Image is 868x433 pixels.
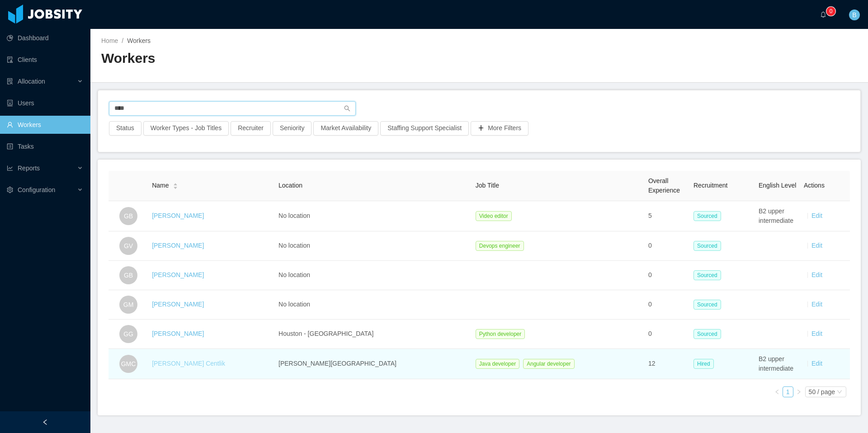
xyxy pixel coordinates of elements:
td: 5 [645,201,690,231]
td: No location [275,231,472,261]
span: Angular developer [523,359,574,369]
span: GB [124,266,133,284]
span: Reports [18,165,40,172]
a: Sourced [693,301,725,308]
a: icon: auditClients [7,51,83,69]
a: Edit [811,360,822,367]
button: Market Availability [313,121,378,136]
h2: Workers [101,49,479,68]
a: Home [101,37,118,44]
i: icon: solution [7,78,13,85]
td: [PERSON_NAME][GEOGRAPHIC_DATA] [275,349,472,379]
td: 0 [645,320,690,349]
i: icon: search [344,105,350,112]
a: Edit [811,330,822,337]
a: Hired [693,360,717,367]
span: Name [152,181,169,190]
a: icon: robotUsers [7,94,83,112]
a: Edit [811,271,822,278]
a: [PERSON_NAME] [152,301,204,308]
i: icon: bell [820,11,826,18]
td: No location [275,201,472,231]
span: Sourced [693,211,721,221]
a: 1 [783,387,793,397]
td: B2 upper intermediate [755,349,800,379]
span: Python developer [476,329,525,339]
span: Recruitment [693,182,727,189]
i: icon: line-chart [7,165,13,171]
span: Job Title [476,182,499,189]
td: 0 [645,261,690,290]
a: [PERSON_NAME] Centlik [152,360,225,367]
li: Next Page [793,386,804,397]
a: Sourced [693,330,725,337]
td: Houston - [GEOGRAPHIC_DATA] [275,320,472,349]
span: GM [123,296,134,314]
span: GV [124,237,133,255]
span: GMC [121,355,136,373]
a: icon: profileTasks [7,137,83,155]
i: icon: caret-up [173,182,178,185]
i: icon: caret-down [173,185,178,188]
a: Edit [811,301,822,308]
span: / [122,37,123,44]
span: B [852,9,856,20]
td: 0 [645,231,690,261]
div: 50 / page [809,387,835,397]
a: Edit [811,212,822,219]
li: Previous Page [772,386,783,397]
button: Seniority [273,121,311,136]
span: English Level [759,182,796,189]
a: Sourced [693,242,725,249]
i: icon: left [774,389,780,395]
span: Video editor [476,211,512,221]
span: Location [278,182,302,189]
i: icon: down [837,389,842,395]
td: 0 [645,290,690,320]
span: Allocation [18,78,45,85]
span: Java developer [476,359,519,369]
span: Actions [804,182,825,189]
li: 1 [783,386,793,397]
span: Hired [693,359,714,369]
td: No location [275,290,472,320]
span: Configuration [18,186,55,193]
span: Workers [127,37,151,44]
a: icon: userWorkers [7,116,83,134]
a: Edit [811,242,822,249]
a: icon: pie-chartDashboard [7,29,83,47]
td: 12 [645,349,690,379]
a: [PERSON_NAME] [152,242,204,249]
a: [PERSON_NAME] [152,271,204,278]
span: GG [123,325,133,343]
a: [PERSON_NAME] [152,212,204,219]
button: Worker Types - Job Titles [143,121,229,136]
td: B2 upper intermediate [755,201,800,231]
i: icon: setting [7,187,13,193]
button: Status [109,121,142,136]
button: Staffing Support Specialist [380,121,469,136]
span: Sourced [693,241,721,251]
span: GB [124,207,133,225]
a: [PERSON_NAME] [152,330,204,337]
span: Sourced [693,329,721,339]
a: Sourced [693,212,725,219]
span: Devops engineer [476,241,524,251]
span: Sourced [693,300,721,310]
td: No location [275,261,472,290]
span: Overall Experience [648,177,680,194]
span: Sourced [693,270,721,280]
div: Sort [173,182,178,188]
i: icon: right [796,389,802,395]
button: icon: plusMore Filters [471,121,528,136]
sup: 0 [826,7,835,16]
a: Sourced [693,271,725,278]
button: Recruiter [231,121,271,136]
